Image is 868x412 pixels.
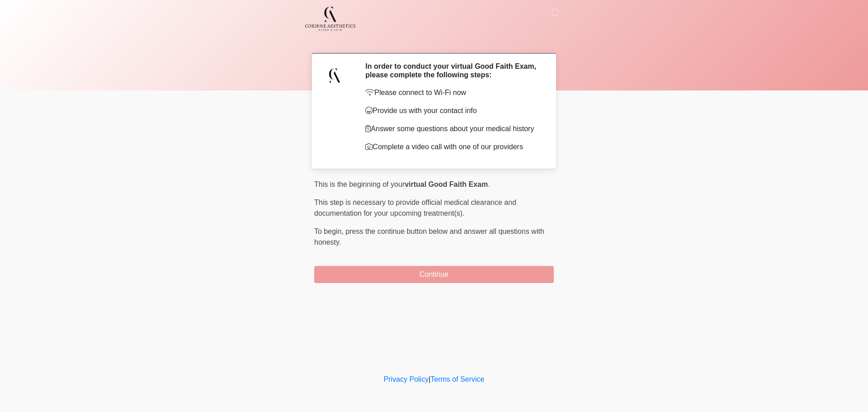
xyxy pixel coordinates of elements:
span: . [488,180,490,188]
h1: ‎ ‎ ‎ [307,33,561,49]
a: | [429,375,430,383]
p: Provide us with your contact info [365,105,540,116]
a: Terms of Service [430,375,484,383]
p: Please connect to Wi-Fi now [365,87,540,98]
img: Corinne Aesthetics Med Spa Logo [305,7,355,31]
span: To begin, [314,227,345,235]
h2: In order to conduct your virtual Good Faith Exam, please complete the following steps: [365,62,540,79]
strong: virtual Good Faith Exam [405,180,488,188]
span: This step is necessary to provide official medical clearance and documentation for your upcoming ... [314,199,516,217]
img: Agent Avatar [321,62,348,89]
button: Continue [314,266,554,283]
a: Privacy Policy [384,375,429,383]
p: Complete a video call with one of our providers [365,142,540,152]
span: This is the beginning of your [314,180,405,188]
span: press the continue button below and answer all questions with honesty. [314,227,544,246]
p: Answer some questions about your medical history [365,123,540,134]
